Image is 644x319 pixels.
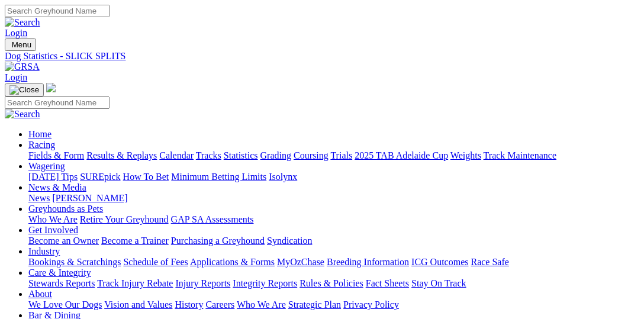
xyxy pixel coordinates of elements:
span: Menu [12,40,31,49]
a: Login [5,72,27,82]
a: Who We Are [28,214,78,224]
button: Toggle navigation [5,83,44,96]
a: SUREpick [80,172,120,182]
a: Schedule of Fees [123,257,188,267]
a: Home [28,129,51,139]
a: Login [5,28,27,38]
a: Isolynx [269,172,297,182]
a: Privacy Policy [343,299,399,310]
a: History [175,299,203,310]
div: About [28,299,639,310]
a: Results & Replays [86,150,157,160]
a: News & Media [28,182,86,192]
div: Greyhounds as Pets [28,214,639,225]
a: Dog Statistics - SLICK SPLITS [5,51,639,62]
a: Who We Are [237,299,286,310]
a: Stewards Reports [28,278,95,288]
a: Weights [450,150,481,160]
input: Search [5,96,110,109]
a: Injury Reports [175,278,230,288]
a: Wagering [28,161,65,171]
a: Track Maintenance [484,150,556,160]
a: Become an Owner [28,236,99,246]
a: Applications & Forms [190,257,275,267]
a: Race Safe [471,257,508,267]
a: Integrity Reports [233,278,297,288]
img: Close [9,85,39,95]
a: Tracks [196,150,221,160]
a: Stay On Track [411,278,466,288]
a: [PERSON_NAME] [52,193,127,203]
div: Wagering [28,172,639,182]
a: Grading [260,150,291,160]
div: Industry [28,257,639,268]
a: Fields & Form [28,150,84,160]
a: Vision and Values [104,299,172,310]
a: We Love Our Dogs [28,299,102,310]
a: Get Involved [28,225,78,235]
div: Racing [28,150,639,161]
div: News & Media [28,193,639,204]
a: Track Injury Rebate [97,278,173,288]
a: Become a Trainer [101,236,169,246]
a: Care & Integrity [28,268,91,278]
a: How To Bet [123,172,169,182]
a: Racing [28,140,55,150]
a: Retire Your Greyhound [80,214,169,224]
a: Minimum Betting Limits [171,172,266,182]
a: Careers [205,299,234,310]
a: Greyhounds as Pets [28,204,103,214]
img: logo-grsa-white.png [46,83,56,92]
a: 2025 TAB Adelaide Cup [355,150,448,160]
a: Statistics [224,150,258,160]
img: Search [5,109,40,120]
a: Trials [330,150,352,160]
a: ICG Outcomes [411,257,468,267]
a: Rules & Policies [300,278,363,288]
button: Toggle navigation [5,38,36,51]
a: [DATE] Tips [28,172,78,182]
a: Strategic Plan [288,299,341,310]
img: GRSA [5,62,40,72]
a: Syndication [267,236,312,246]
img: Search [5,17,40,28]
a: MyOzChase [277,257,324,267]
a: Calendar [159,150,194,160]
a: GAP SA Assessments [171,214,254,224]
a: About [28,289,52,299]
a: Coursing [294,150,329,160]
a: Purchasing a Greyhound [171,236,265,246]
div: Care & Integrity [28,278,639,289]
input: Search [5,5,110,17]
a: Industry [28,246,60,256]
a: Breeding Information [327,257,409,267]
a: Bookings & Scratchings [28,257,121,267]
div: Get Involved [28,236,639,246]
a: News [28,193,50,203]
a: Fact Sheets [366,278,409,288]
